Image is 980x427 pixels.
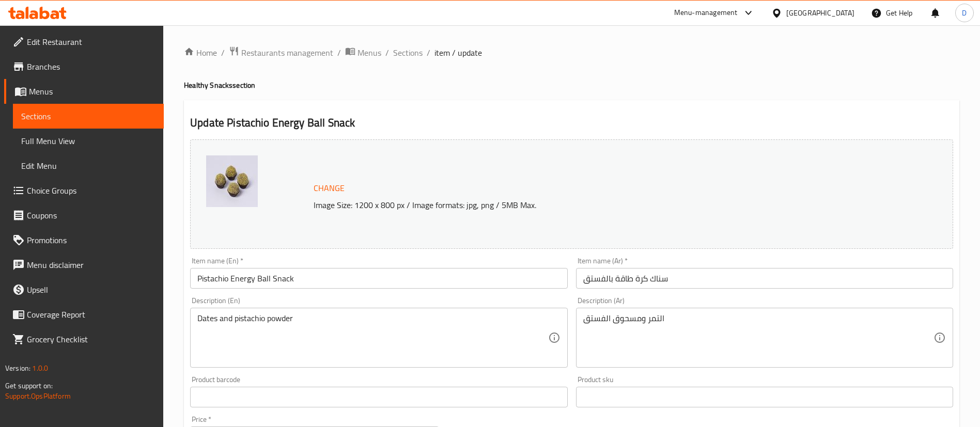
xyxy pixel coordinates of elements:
nav: breadcrumb [184,46,959,59]
a: Full Menu View [13,129,164,153]
span: Edit Menu [21,160,155,172]
li: / [427,46,430,59]
a: Restaurants management [229,46,333,59]
div: [GEOGRAPHIC_DATA] [786,7,854,19]
a: Branches [4,54,164,79]
a: Menu disclaimer [4,252,164,277]
img: PISTACHIO_ENERGY_BALL_1_P638853118950192639.jpg [206,155,258,207]
a: Coverage Report [4,302,164,327]
span: Branches [27,60,155,73]
a: Coupons [4,203,164,228]
a: Upsell [4,277,164,302]
input: Enter name Ar [576,268,953,289]
span: Upsell [27,283,155,296]
span: 1.0.0 [32,361,48,375]
a: Home [184,46,217,59]
span: Choice Groups [27,184,155,197]
a: Choice Groups [4,178,164,203]
span: Full Menu View [21,135,155,147]
span: Coverage Report [27,308,155,321]
a: Edit Menu [13,153,164,178]
input: Please enter product sku [576,387,953,407]
span: Promotions [27,234,155,246]
span: Grocery Checklist [27,333,155,345]
textarea: Dates and pistachio powder [197,313,548,362]
span: Menus [29,85,155,98]
a: Sections [393,46,423,59]
h4: Healthy Snacks section [184,80,959,90]
span: Edit Restaurant [27,36,155,48]
span: D [962,7,967,19]
span: Change [314,181,345,196]
a: Menus [4,79,164,104]
a: Sections [13,104,164,129]
a: Support.OpsPlatform [5,389,71,403]
span: Get support on: [5,379,53,392]
span: Sections [21,110,155,122]
a: Menus [345,46,381,59]
li: / [337,46,341,59]
h2: Update Pistachio Energy Ball Snack [190,115,953,131]
input: Please enter product barcode [190,387,567,407]
input: Enter name En [190,268,567,289]
li: / [221,46,225,59]
li: / [385,46,389,59]
span: Coupons [27,209,155,222]
a: Grocery Checklist [4,327,164,352]
div: Menu-management [674,7,738,19]
span: Menus [357,46,381,59]
button: Change [309,178,349,199]
span: item / update [434,46,482,59]
span: Restaurants management [241,46,333,59]
textarea: التمر ومسحوق الفستق [583,313,934,362]
span: Version: [5,361,30,375]
a: Edit Restaurant [4,29,164,54]
span: Menu disclaimer [27,259,155,271]
p: Image Size: 1200 x 800 px / Image formats: jpg, png / 5MB Max. [309,199,858,211]
a: Promotions [4,228,164,252]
